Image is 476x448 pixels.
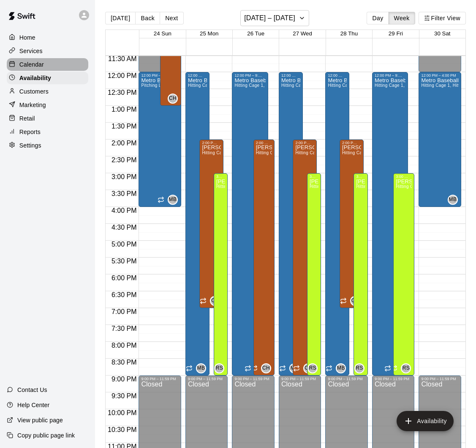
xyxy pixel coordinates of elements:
[397,411,454,431] button: add
[232,72,268,376] div: 12:00 PM – 9:00 PM: Available
[281,73,300,78] div: 12:00 PM – 9:00 PM
[328,73,347,78] div: 12:00 PM – 9:00 PM
[234,73,265,78] div: 12:00 PM – 9:00 PM
[7,72,88,84] div: Availability
[421,377,459,381] div: 9:00 PM – 11:59 PM
[216,174,225,179] div: 3:00 PM – 9:00 PM
[234,377,272,381] div: 9:00 PM – 11:59 PM
[109,123,139,130] span: 1:30 PM
[261,363,271,373] div: Conner Hall
[19,101,46,109] p: Marketing
[7,85,88,98] a: Customers
[434,30,451,37] button: 30 Sat
[256,141,272,145] div: 2:00 PM – 9:00 PM
[337,364,345,373] span: MB
[325,72,349,376] div: 12:00 PM – 9:00 PM: Available
[7,112,88,125] a: Retail
[336,363,346,373] div: Metro Baseball
[279,365,286,372] span: Recurring availability
[247,30,264,37] button: 26 Tue
[295,141,314,145] div: 2:00 PM – 9:00 PM
[188,377,226,381] div: 9:00 PM – 11:59 PM
[141,377,179,381] div: 9:00 PM – 11:59 PM
[196,363,206,373] div: Metro Baseball
[106,89,139,96] span: 12:30 PM
[197,364,205,373] span: MB
[169,94,177,103] span: CH
[19,33,35,42] p: Home
[188,73,207,78] div: 12:00 PM – 9:00 PM
[393,173,414,376] div: 3:00 PM – 9:00 PM: Available
[7,139,88,152] a: Settings
[328,377,365,381] div: 9:00 PM – 11:59 PM
[253,139,275,376] div: 2:00 PM – 9:00 PM: Available
[262,364,270,373] span: CH
[7,99,88,111] div: Marketing
[19,128,41,136] p: Reports
[419,12,466,24] button: Filter View
[19,60,44,69] p: Calendar
[105,12,136,24] button: [DATE]
[199,139,223,308] div: 2:00 PM – 7:00 PM: Available
[293,30,312,37] button: 27 Wed
[240,10,309,26] button: [DATE] – [DATE]
[342,141,361,145] div: 2:00 PM – 7:00 PM
[158,196,164,203] span: Recurring availability
[305,364,312,373] span: CH
[307,173,321,376] div: 3:00 PM – 9:00 PM: Available
[109,173,139,180] span: 3:00 PM
[396,174,412,179] div: 3:00 PM – 9:00 PM
[216,364,223,373] span: RS
[279,72,303,376] div: 12:00 PM – 9:00 PM: Available
[350,296,360,306] div: Conner Hall
[139,72,181,207] div: 12:00 PM – 4:00 PM: Available
[401,363,411,373] div: Ryan Schubert
[109,359,139,366] span: 8:30 PM
[289,363,299,373] div: Metro Baseball
[419,72,461,207] div: 12:00 PM – 4:00 PM: Available
[106,55,139,62] span: 11:30 AM
[7,31,88,44] a: Home
[245,365,251,372] span: Recurring availability
[356,174,365,179] div: 3:00 PM – 9:00 PM
[109,308,139,315] span: 7:00 PM
[293,365,300,372] span: Recurring availability
[7,126,88,138] a: Reports
[7,58,88,71] div: Calendar
[200,30,218,37] button: 25 Mon
[384,365,391,372] span: Recurring availability
[340,30,358,37] button: 28 Thu
[19,141,41,150] p: Settings
[109,274,139,282] span: 6:00 PM
[351,297,359,305] span: CH
[17,401,49,409] p: Help Center
[354,173,367,376] div: 3:00 PM – 9:00 PM: Available
[340,298,347,304] span: Recurring availability
[389,30,403,37] button: 29 Fri
[244,12,295,24] h6: [DATE] – [DATE]
[310,174,318,179] div: 3:00 PM – 9:00 PM
[372,72,408,376] div: 12:00 PM – 9:00 PM: Available
[106,409,139,416] span: 10:00 PM
[391,365,397,372] span: Recurring availability
[448,195,458,205] div: Metro Baseball
[210,296,220,306] div: Conner Hall
[7,45,88,57] a: Services
[375,73,405,78] div: 12:00 PM – 9:00 PM
[168,94,178,104] div: Conner Hall
[281,377,319,381] div: 9:00 PM – 11:59 PM
[160,12,183,24] button: Next
[340,139,364,308] div: 2:00 PM – 7:00 PM: Available
[202,141,221,145] div: 2:00 PM – 7:00 PM
[109,106,139,113] span: 1:00 PM
[186,365,193,372] span: Recurring availability
[293,139,317,376] div: 2:00 PM – 9:00 PM: Available
[106,426,139,433] span: 10:30 PM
